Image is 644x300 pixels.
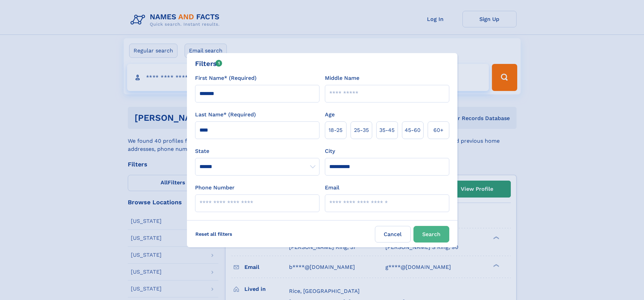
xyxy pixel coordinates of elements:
[379,126,395,134] span: 35‑45
[195,111,256,119] label: Last Name* (Required)
[433,126,444,134] span: 60+
[375,226,411,243] label: Cancel
[405,126,421,134] span: 45‑60
[325,147,335,155] label: City
[354,126,369,134] span: 25‑35
[195,74,257,82] label: First Name* (Required)
[191,226,237,242] label: Reset all filters
[325,184,339,192] label: Email
[325,74,359,82] label: Middle Name
[329,126,342,134] span: 18‑25
[195,184,235,192] label: Phone Number
[195,59,222,69] div: Filters
[195,147,319,155] label: State
[325,111,335,119] label: Age
[413,226,449,243] button: Search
